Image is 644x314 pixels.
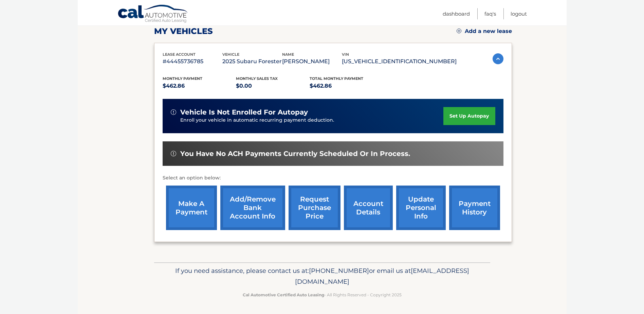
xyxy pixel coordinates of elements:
a: make a payment [166,186,217,230]
p: #44455736785 [163,57,222,66]
strong: Cal Automotive Certified Auto Leasing [243,292,324,297]
span: Monthly sales Tax [236,76,278,81]
p: Select an option below: [163,174,503,182]
a: set up autopay [443,107,495,125]
span: Monthly Payment [163,76,202,81]
p: 2025 Subaru Forester [222,57,282,66]
a: Add a new lease [457,28,512,35]
span: vin [342,52,349,57]
p: [US_VEHICLE_IDENTIFICATION_NUMBER] [342,57,457,66]
a: Logout [511,8,527,19]
img: alert-white.svg [171,151,176,156]
span: vehicle is not enrolled for autopay [180,108,308,117]
p: $462.86 [163,81,236,91]
p: - All Rights Reserved - Copyright 2025 [159,291,486,298]
span: lease account [163,52,196,57]
h2: my vehicles [154,26,213,36]
span: [EMAIL_ADDRESS][DOMAIN_NAME] [295,267,469,285]
img: add.svg [457,29,461,33]
img: alert-white.svg [171,109,176,115]
span: You have no ACH payments currently scheduled or in process. [180,150,410,158]
a: Add/Remove bank account info [220,186,285,230]
a: Dashboard [443,8,470,19]
p: If you need assistance, please contact us at: or email us at [159,265,486,287]
a: request purchase price [289,186,341,230]
span: Total Monthly Payment [310,76,363,81]
a: Cal Automotive [117,4,189,24]
img: accordion-active.svg [493,53,503,64]
span: name [282,52,294,57]
a: account details [344,186,393,230]
span: [PHONE_NUMBER] [309,267,369,275]
p: [PERSON_NAME] [282,57,342,66]
a: payment history [449,186,500,230]
p: $462.86 [310,81,383,91]
a: FAQ's [484,8,496,19]
p: Enroll your vehicle in automatic recurring payment deduction. [180,117,444,124]
a: update personal info [396,186,446,230]
p: $0.00 [236,81,310,91]
span: vehicle [222,52,239,57]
